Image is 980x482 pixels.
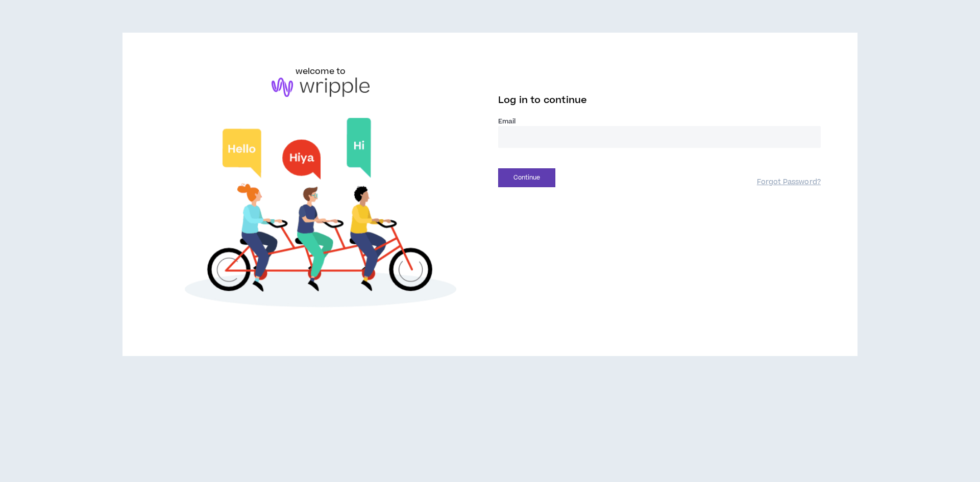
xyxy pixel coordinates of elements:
[757,177,821,187] a: Forgot Password?
[296,65,346,78] h6: welcome to
[498,168,555,187] button: Continue
[272,78,370,97] img: logo-brand.png
[498,117,821,126] label: Email
[159,107,482,323] img: Welcome to Wripple
[498,94,587,107] span: Log in to continue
